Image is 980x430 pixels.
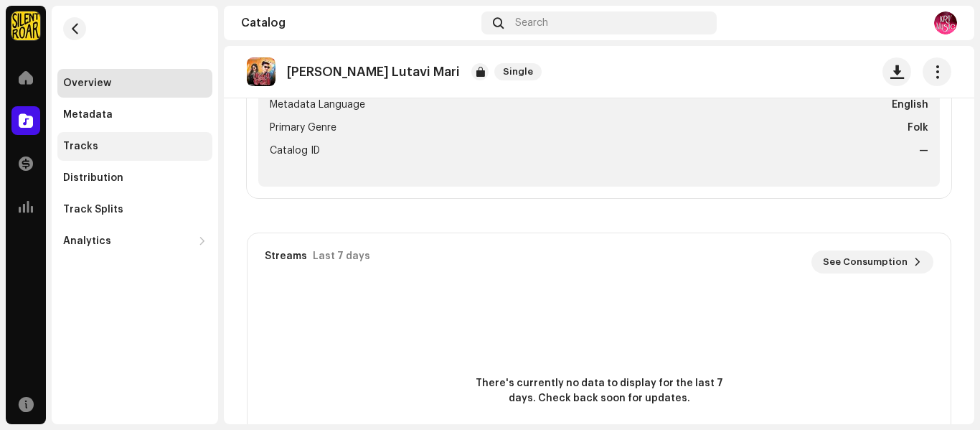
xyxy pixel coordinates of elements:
div: Overview [63,78,111,89]
img: 23653ec0-e2c0-47c2-964e-87aba5a09644 [247,57,275,86]
div: Metadata [63,109,113,121]
div: Distribution [63,172,123,184]
img: 0e2da5cd-0471-4733-8cdf-69825f6ca2fb [934,11,957,34]
div: Streams [265,251,307,262]
p: [PERSON_NAME] Lutavi Mari [287,65,460,80]
re-m-nav-item: Metadata [57,101,212,129]
re-m-nav-item: Distribution [57,164,212,192]
re-m-nav-item: Overview [57,69,212,98]
div: Track Splits [63,204,123,215]
span: Search [515,17,548,29]
div: Tracks [63,141,98,152]
img: fcfd72e7-8859-4002-b0df-9a7058150634 [11,11,40,40]
button: See Consumption [811,251,933,274]
re-m-nav-item: Tracks [57,132,212,161]
span: There's currently no data to display for the last 7 days. Check back soon for updates. [470,376,728,406]
span: See Consumption [823,248,908,276]
span: Single [494,63,542,80]
re-m-nav-dropdown: Analytics [57,227,212,256]
div: Last 7 days [313,251,370,262]
div: Analytics [63,235,111,247]
div: Catalog [241,17,476,29]
re-m-nav-item: Track Splits [57,195,212,224]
